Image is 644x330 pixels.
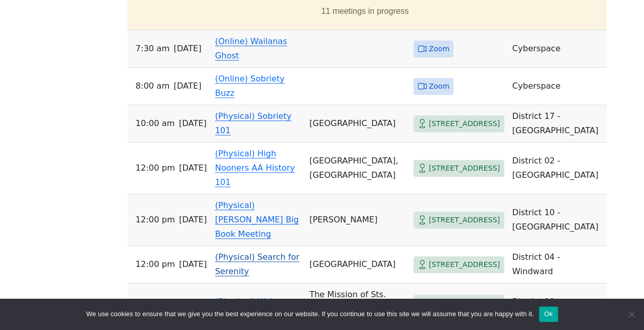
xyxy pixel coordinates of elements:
span: No [626,309,636,319]
td: [GEOGRAPHIC_DATA] [305,246,409,283]
span: 12:00 PM [136,257,175,272]
a: (Physical) Waimea Nooners [215,297,290,321]
span: [DATE] [179,257,206,272]
span: 10:00 AM [136,116,175,131]
span: [STREET_ADDRESS] [429,162,500,175]
a: (Online) Sobriety Buzz [215,74,285,98]
span: [DATE] [179,213,206,227]
td: District 02 - [GEOGRAPHIC_DATA] [508,142,607,194]
span: 12:00 PM [136,213,175,227]
span: Zoom [429,80,449,93]
span: 7:30 AM [136,42,170,56]
a: (Physical) [PERSON_NAME] Big Book Meeting [215,200,299,239]
td: Cyberspace [508,68,607,105]
span: [STREET_ADDRESS] [429,117,500,130]
span: [STREET_ADDRESS] [429,214,500,226]
td: District 04 - Windward [508,246,607,283]
span: 12:00 PM [136,161,175,175]
a: (Physical) Search for Serenity [215,252,300,276]
button: Ok [539,306,558,322]
td: [GEOGRAPHIC_DATA] [305,105,409,142]
td: [PERSON_NAME] [305,194,409,246]
span: [DATE] [174,79,201,93]
td: District 10 - [GEOGRAPHIC_DATA] [508,194,607,246]
td: District 17 - [GEOGRAPHIC_DATA] [508,105,607,142]
span: 8:00 AM [136,79,170,93]
span: [DATE] [179,161,206,175]
span: We use cookies to ensure that we give you the best experience on our website. If you continue to ... [86,309,533,319]
span: [DATE] [174,42,201,56]
a: (Physical) Sobriety 101 [215,111,292,135]
td: [GEOGRAPHIC_DATA], [GEOGRAPHIC_DATA] [305,142,409,194]
td: Cyberspace [508,30,607,68]
a: (Physical) High Nooners AA History 101 [215,149,295,187]
span: [DATE] [179,116,206,131]
a: (Online) Wailanas Ghost [215,36,287,60]
span: [STREET_ADDRESS] [429,258,500,271]
span: [STREET_ADDRESS][PERSON_NAME] [425,297,500,322]
span: Zoom [429,43,449,55]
